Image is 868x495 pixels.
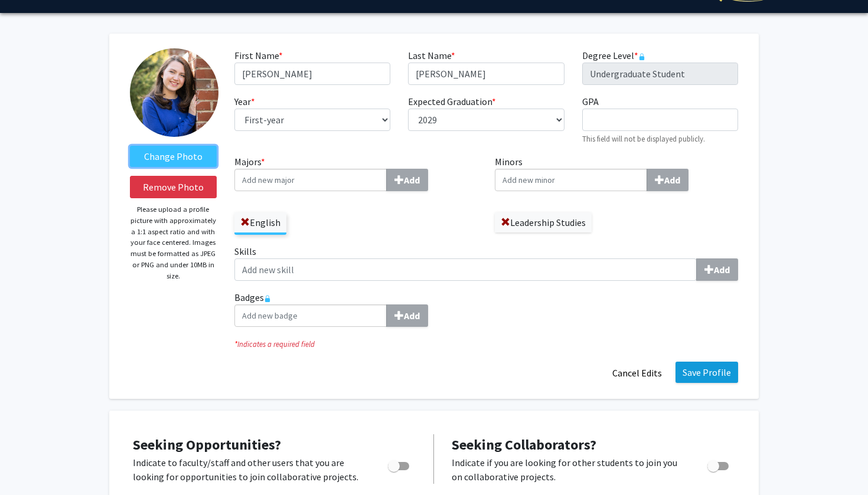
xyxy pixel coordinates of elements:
div: Toggle [383,455,416,473]
input: Majors*Add [234,169,387,191]
button: Remove Photo [130,176,217,198]
label: English [234,212,286,232]
label: Badges [234,290,738,327]
b: Add [404,174,420,186]
label: Degree Level [582,48,645,63]
p: Indicate to faculty/staff and other users that you are looking for opportunities to join collabor... [133,455,366,484]
button: Cancel Edits [605,362,670,384]
button: Majors* [386,169,428,191]
b: Add [714,264,730,276]
span: Seeking Opportunities? [133,435,281,454]
label: GPA [582,94,599,109]
iframe: Chat [9,442,50,486]
p: Please upload a profile picture with approximately a 1:1 aspect ratio and with your face centered... [130,204,217,281]
label: Expected Graduation [408,94,496,109]
label: Skills [234,244,738,281]
input: BadgesAdd [234,304,387,327]
button: Save Profile [676,362,738,383]
div: Toggle [703,455,735,473]
input: SkillsAdd [234,258,697,281]
i: Indicates a required field [234,339,738,350]
label: Year [234,94,255,109]
p: Indicate if you are looking for other students to join you on collaborative projects. [452,455,685,484]
label: Leadership Studies [495,212,592,232]
label: Majors [234,155,478,191]
button: Badges [386,304,428,327]
label: Last Name [408,48,455,63]
svg: This information is provided and automatically updated by Christopher Newport University and is n... [638,53,645,60]
label: Minors [495,155,738,191]
b: Add [664,174,680,186]
img: Profile Picture [130,48,218,137]
label: ChangeProfile Picture [130,146,217,167]
b: Add [404,310,420,322]
label: First Name [234,48,283,63]
input: MinorsAdd [495,169,647,191]
button: Skills [696,258,738,281]
button: Minors [647,169,688,191]
small: This field will not be displayed publicly. [582,134,705,143]
span: Seeking Collaborators? [452,435,596,454]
